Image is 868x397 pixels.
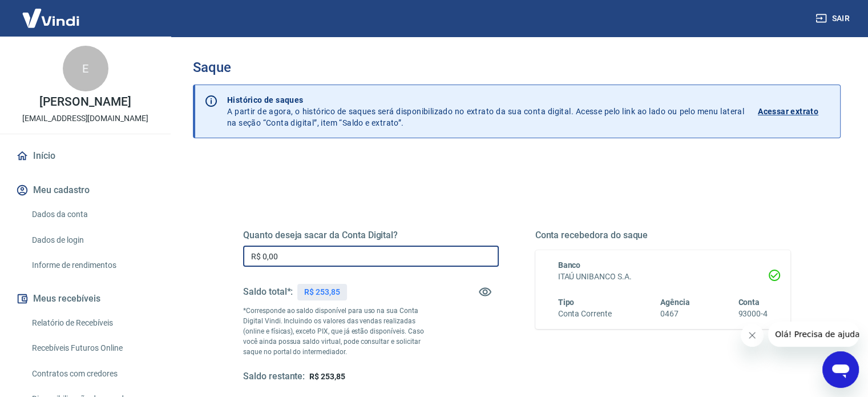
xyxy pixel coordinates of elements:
h5: Saldo restante: [243,371,305,383]
h3: Saque [193,59,841,75]
h5: Quanto deseja sacar da Conta Digital? [243,230,499,241]
h6: ITAÚ UNIBANCO S.A. [558,271,768,283]
button: Meus recebíveis [14,286,157,311]
p: *Corresponde ao saldo disponível para uso na sua Conta Digital Vindi. Incluindo os valores das ve... [243,306,435,357]
a: Relatório de Recebíveis [27,311,157,335]
a: Informe de rendimentos [27,254,157,277]
h5: Saldo total*: [243,286,293,298]
p: Acessar extrato [758,106,818,117]
h5: Conta recebedora do saque [535,230,791,241]
a: Dados da conta [27,203,157,226]
iframe: Botão para abrir a janela de mensagens [822,351,859,388]
h6: 93000-4 [738,308,768,320]
img: Vindi [14,1,88,35]
button: Sair [813,8,854,29]
span: Agência [660,298,690,307]
a: Dados de login [27,228,157,252]
iframe: Mensagem da empresa [768,322,859,347]
h6: Conta Corrente [558,308,612,320]
h6: 0467 [660,308,690,320]
span: R$ 253,85 [309,372,345,381]
span: Tipo [558,298,575,307]
p: A partir de agora, o histórico de saques será disponibilizado no extrato da sua conta digital. Ac... [227,94,744,129]
a: Acessar extrato [758,94,831,129]
a: Contratos com credores [27,362,157,386]
iframe: Fechar mensagem [741,324,764,347]
a: Início [14,143,157,169]
p: [PERSON_NAME] [39,96,131,108]
span: Banco [558,260,581,270]
p: [EMAIL_ADDRESS][DOMAIN_NAME] [22,113,148,125]
button: Meu cadastro [14,178,157,203]
p: Histórico de saques [227,94,744,106]
div: E [63,46,108,91]
a: Recebíveis Futuros Online [27,336,157,360]
span: Conta [738,298,760,307]
span: Olá! Precisa de ajuda? [7,8,96,17]
p: R$ 253,85 [304,286,340,298]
